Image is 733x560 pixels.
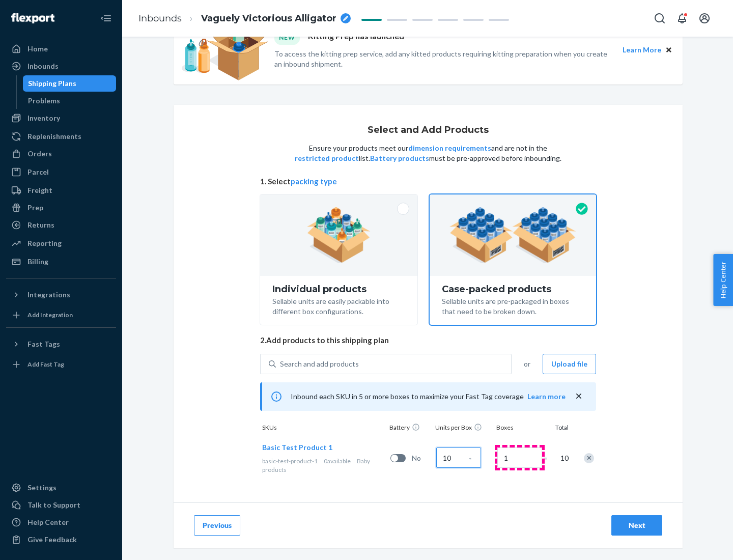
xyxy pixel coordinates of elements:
[262,442,332,453] button: Basic Test Product 1
[650,8,670,29] button: Open Search Box
[27,535,77,545] div: Give Feedback
[28,78,76,89] div: Shipping Plans
[291,176,337,187] button: packing type
[27,131,81,142] div: Replenishments
[6,480,116,496] a: Settings
[23,93,117,109] a: Problems
[27,44,48,54] div: Home
[6,41,116,57] a: Home
[324,457,351,465] span: 0 available
[27,339,60,349] div: Fast Tags
[27,220,54,230] div: Returns
[272,294,405,317] div: Sellable units are easily packable into different box configurations.
[96,8,116,29] button: Close Navigation
[6,287,116,303] button: Integrations
[260,176,596,187] span: 1. Select
[672,8,692,29] button: Open notifications
[138,13,182,24] a: Inbounds
[6,110,116,126] a: Inventory
[574,391,584,402] button: close
[11,13,54,23] img: Flexport logo
[27,149,52,159] div: Orders
[308,31,404,44] p: Kitting Prep has launched
[713,254,733,306] button: Help Center
[27,483,57,493] div: Settings
[387,423,433,434] div: Battery
[623,44,661,55] button: Learn More
[6,514,116,530] a: Help Center
[6,58,116,74] a: Inbounds
[274,49,613,69] p: To access the kitting prep service, add any kitted products requiring kitting preparation when yo...
[408,143,491,153] button: dimension requirements
[6,307,116,323] a: Add Integration
[543,354,596,374] button: Upload file
[27,517,69,527] div: Help Center
[6,182,116,199] a: Freight
[6,200,116,216] a: Prep
[260,423,387,434] div: SKUs
[6,164,116,180] a: Parcel
[368,125,489,135] h1: Select and Add Products
[27,257,48,267] div: Billing
[6,217,116,233] a: Returns
[694,8,715,29] button: Open account menu
[558,453,569,463] span: 10
[27,203,43,213] div: Prep
[6,356,116,373] a: Add Fast Tag
[262,457,386,474] div: Baby products
[27,113,60,123] div: Inventory
[307,207,371,263] img: individual-pack.facf35554cb0f1810c75b2bd6df2d64e.png
[524,359,530,369] span: or
[370,153,429,163] button: Battery products
[27,290,70,300] div: Integrations
[262,443,332,452] span: Basic Test Product 1
[412,453,432,463] span: No
[130,4,359,34] ol: breadcrumbs
[449,207,576,263] img: case-pack.59cecea509d18c883b923b81aeac6d0b.png
[6,336,116,352] button: Fast Tags
[27,185,52,195] div: Freight
[295,153,359,163] button: restricted product
[27,311,73,319] div: Add Integration
[663,44,674,55] button: Close
[274,31,300,44] div: NEW
[27,167,49,177] div: Parcel
[294,143,562,163] p: Ensure your products meet our and are not in the list. must be pre-approved before inbounding.
[260,382,596,411] div: Inbound each SKU in 5 or more boxes to maximize your Fast Tag coverage
[6,254,116,270] a: Billing
[27,238,62,248] div: Reporting
[201,12,336,25] span: Vaguely Victorious Alligator
[6,531,116,548] button: Give Feedback
[436,447,481,468] input: Case Quantity
[23,75,117,92] a: Shipping Plans
[28,96,60,106] div: Problems
[433,423,494,434] div: Units per Box
[27,360,64,369] div: Add Fast Tag
[27,61,59,71] div: Inbounds
[6,146,116,162] a: Orders
[260,335,596,346] span: 2. Add products to this shipping plan
[442,284,584,294] div: Case-packed products
[442,294,584,317] div: Sellable units are pre-packaged in boxes that need to be broken down.
[543,453,553,463] span: =
[6,235,116,251] a: Reporting
[6,128,116,145] a: Replenishments
[620,520,654,530] div: Next
[497,447,542,468] input: Number of boxes
[194,515,240,536] button: Previous
[27,500,80,510] div: Talk to Support
[494,423,545,434] div: Boxes
[272,284,405,294] div: Individual products
[611,515,662,536] button: Next
[584,453,594,463] div: Remove Item
[262,457,318,465] span: basic-test-product-1
[6,497,116,513] a: Talk to Support
[545,423,571,434] div: Total
[280,359,359,369] div: Search and add products
[527,391,566,402] button: Learn more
